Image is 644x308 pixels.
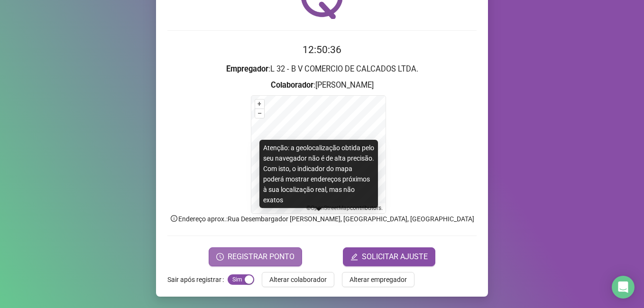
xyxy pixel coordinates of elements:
[167,272,228,287] label: Sair após registrar
[209,247,302,266] button: REGISTRAR PONTO
[362,251,428,263] span: SOLICITAR AJUSTE
[311,205,350,211] a: OpenStreetMap
[167,63,477,75] h3: : L 32 - B V COMERCIO DE CALCADOS LTDA.
[170,214,178,223] span: info-circle
[228,251,294,263] span: REGISTRAR PONTO
[303,44,341,55] time: 12:50:36
[226,64,268,73] strong: Empregador
[216,253,224,261] span: clock-circle
[255,109,264,118] button: –
[343,247,435,266] button: editSOLICITAR AJUSTE
[350,274,407,285] span: Alterar empregador
[255,100,264,109] button: +
[306,205,383,211] li: © contributors.
[262,272,334,287] button: Alterar colaborador
[269,274,327,285] span: Alterar colaborador
[350,253,358,261] span: edit
[167,214,477,224] p: Endereço aprox. : Rua Desembargador [PERSON_NAME], [GEOGRAPHIC_DATA], [GEOGRAPHIC_DATA]
[342,272,414,287] button: Alterar empregador
[271,81,313,90] strong: Colaborador
[612,276,635,299] div: Open Intercom Messenger
[167,79,477,91] h3: : [PERSON_NAME]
